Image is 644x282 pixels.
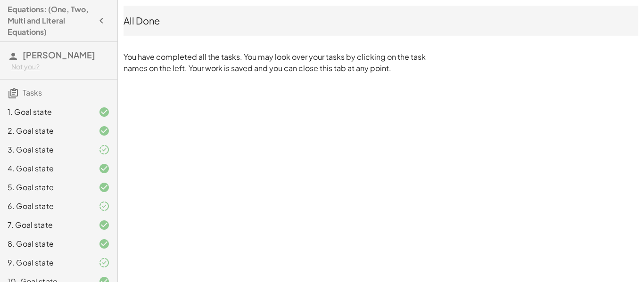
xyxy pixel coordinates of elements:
[8,182,83,193] div: 5. Goal state
[8,125,83,137] div: 2. Goal state
[124,51,430,74] p: You have completed all the tasks. You may look over your tasks by clicking on the task names on t...
[99,219,110,231] i: Task finished and correct.
[8,257,83,268] div: 9. Goal state
[23,49,95,60] span: [PERSON_NAME]
[23,88,42,97] span: Tasks
[8,163,83,174] div: 4. Goal state
[99,238,110,250] i: Task finished and correct.
[99,125,110,137] i: Task finished and correct.
[99,182,110,193] i: Task finished and correct.
[8,201,83,212] div: 6. Goal state
[99,257,110,268] i: Task finished and part of it marked as correct.
[8,144,83,155] div: 3. Goal state
[8,238,83,250] div: 8. Goal state
[99,144,110,155] i: Task finished and part of it marked as correct.
[11,62,110,72] div: Not you?
[99,201,110,212] i: Task finished and part of it marked as correct.
[99,163,110,174] i: Task finished and correct.
[8,106,83,118] div: 1. Goal state
[99,106,110,118] i: Task finished and correct.
[8,4,93,38] h4: Equations: (One, Two, Multi and Literal Equations)
[124,14,638,27] div: All Done
[8,219,83,231] div: 7. Goal state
